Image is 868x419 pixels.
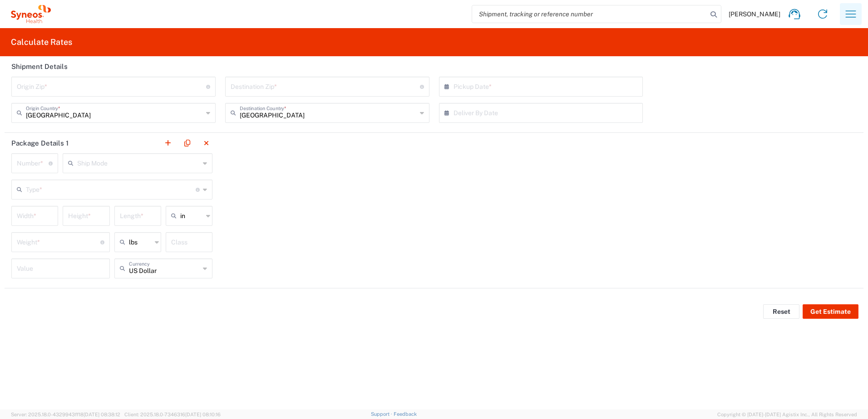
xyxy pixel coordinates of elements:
button: Reset [763,304,799,319]
span: Server: 2025.18.0-4329943ff18 [11,412,120,417]
h2: Shipment Details [11,62,68,71]
h2: Package Details 1 [11,139,69,148]
span: [DATE] 08:10:16 [185,412,221,417]
span: Client: 2025.18.0-7346316 [124,412,221,417]
button: Get Estimate [803,304,858,319]
span: Copyright © [DATE]-[DATE] Agistix Inc., All Rights Reserved [717,410,857,419]
input: Shipment, tracking or reference number [472,5,707,23]
a: Support [371,411,394,417]
span: [PERSON_NAME] [729,10,780,18]
span: [DATE] 08:38:12 [84,412,120,417]
h2: Calculate Rates [11,37,72,48]
a: Feedback [394,411,417,417]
